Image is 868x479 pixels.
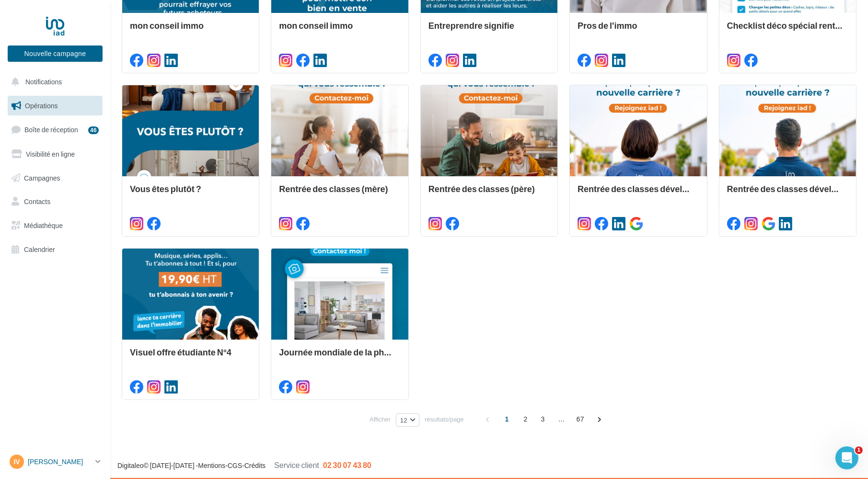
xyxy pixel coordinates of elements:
a: Calendrier [6,239,104,260]
div: mon conseil immo [279,21,400,40]
span: Médiathèque [24,221,63,229]
a: Opérations [6,96,104,116]
a: Campagnes [6,168,104,188]
a: Mentions [198,461,225,469]
div: Pros de l'immo [578,21,699,40]
p: [PERSON_NAME] [28,457,92,467]
div: mon conseil immo [130,21,251,40]
button: 12 [396,413,419,427]
span: © [DATE]-[DATE] - - - [117,461,371,469]
span: 67 [573,411,588,427]
button: Notifications [6,72,101,92]
div: Rentrée des classes développement (conseiller) [727,184,848,203]
div: 46 [88,126,99,134]
a: Digitaleo [117,461,143,469]
div: Checklist déco spécial rentrée [727,21,848,40]
span: Notifications [25,78,62,86]
span: Boîte de réception [24,125,78,134]
span: 2 [518,411,533,427]
span: Opérations [25,102,58,110]
span: Contacts [24,197,50,205]
span: Service client [274,460,319,469]
span: 12 [400,416,407,424]
span: 1 [499,411,515,427]
span: Afficher [370,415,391,424]
span: Visibilité en ligne [26,150,75,158]
a: IV [PERSON_NAME] [8,453,103,471]
a: Visibilité en ligne [6,144,104,164]
a: Crédits [244,461,266,469]
div: Visuel offre étudiante N°4 [130,347,251,366]
div: Rentrée des classes (mère) [279,184,400,203]
span: Calendrier [24,245,55,253]
div: Rentrée des classes développement (conseillère) [578,184,699,203]
div: Journée mondiale de la photographie [279,347,400,366]
iframe: Intercom live chat [835,446,858,469]
div: Entreprendre signifie [428,21,550,40]
span: 3 [535,411,551,427]
a: CGS [228,461,242,469]
a: Boîte de réception46 [6,119,104,140]
span: résultats/page [425,415,464,424]
a: Médiathèque [6,216,104,236]
span: ... [554,411,569,427]
span: Campagnes [24,173,60,182]
span: IV [13,457,20,467]
a: Contacts [6,192,104,212]
div: Vous êtes plutôt ? [130,184,251,203]
span: 02 30 07 43 80 [323,460,371,469]
span: 1 [855,446,863,454]
div: Rentrée des classes (père) [428,184,550,203]
button: Nouvelle campagne [8,46,103,62]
